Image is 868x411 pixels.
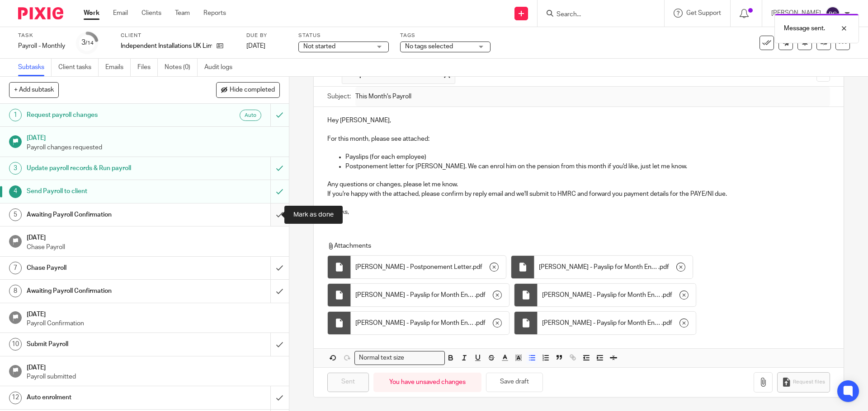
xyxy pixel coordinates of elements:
p: Payroll submitted [27,372,280,381]
button: Request files [777,372,830,393]
div: . [538,284,696,306]
label: Due by [246,32,287,39]
h1: Awaiting Payroll Confirmation [27,208,183,222]
span: Normal text size [357,353,406,363]
a: Reports [203,9,226,18]
div: . [351,312,509,334]
label: Client [121,32,235,39]
p: Thanks, [327,208,830,217]
p: Payroll Confirmation [27,319,280,328]
div: 3 [81,37,94,48]
div: . [351,284,509,306]
label: Status [298,32,389,39]
a: Audit logs [204,59,239,76]
span: Hide completed [230,87,275,94]
span: [PERSON_NAME] - Payslip for Month Ending [DATE] [539,263,658,272]
span: [PERSON_NAME] - Payslip for Month Ending [DATE] [355,319,475,328]
span: No tags selected [405,43,453,50]
a: Email [113,9,128,18]
div: . [538,312,696,334]
span: pdf [663,291,672,300]
img: svg%3E [826,6,840,21]
span: [PERSON_NAME] - Payslip for Month Ending [DATE] [542,291,661,300]
p: If you're happy with the attached, please confirm by reply email and we'll submit to HMRC and for... [327,189,830,199]
span: pdf [660,263,669,272]
button: Save draft [486,373,543,392]
button: Hide completed [216,82,280,97]
div: 8 [9,285,22,297]
div: 1 [9,109,22,121]
input: Sent [327,373,369,392]
p: Attachments [327,241,813,250]
a: Notes (0) [165,59,198,76]
span: pdf [476,319,486,328]
span: pdf [473,263,482,272]
div: 12 [9,392,22,404]
h1: Submit Payroll [27,337,183,351]
div: . [351,256,506,278]
span: [PERSON_NAME] - Payslip for Month Ending [DATE] [355,291,475,300]
div: You have unsaved changes [373,373,481,392]
div: Auto [240,110,261,121]
h1: Send Payroll to client [27,185,183,198]
label: Subject: [327,92,351,101]
h1: [DATE] [27,361,280,372]
h1: Update payroll records & Run payroll [27,162,183,175]
div: Payroll - Monthly [18,42,65,51]
span: Request files [793,379,825,386]
small: /14 [85,41,94,46]
h1: Auto enrolment [27,391,183,404]
div: 10 [9,338,22,351]
p: Payroll changes requested [27,143,280,152]
span: [PERSON_NAME] - Postponement Letter [355,263,472,272]
p: Chase Payroll [27,243,280,252]
h1: Chase Payroll [27,261,183,275]
h1: [DATE] [27,131,280,143]
p: Message sent. [784,24,825,33]
span: Not started [303,43,335,50]
p: Independent Installations UK Limited [121,42,212,51]
a: Files [137,59,158,76]
div: 3 [9,162,22,175]
label: Task [18,32,65,39]
a: Clients [142,9,161,18]
a: Work [84,9,99,18]
a: Subtasks [18,59,52,76]
p: Payslips (for each employee) [345,152,830,162]
div: 7 [9,262,22,274]
a: Emails [105,59,131,76]
img: Pixie [18,7,63,19]
div: Search for option [354,351,445,365]
span: [PERSON_NAME] - Payslip for Month Ending [DATE] [542,319,661,328]
label: Tags [400,32,491,39]
h1: Request payroll changes [27,108,183,122]
p: Any questions or changes, please let me know. [327,180,830,189]
div: 4 [9,185,22,198]
p: Postponement letter for [PERSON_NAME]. We can enrol him on the pension from this month if you'd l... [345,162,830,171]
a: Team [175,9,190,18]
a: Client tasks [58,59,99,76]
span: pdf [476,291,486,300]
div: . [534,256,693,278]
p: Hey [PERSON_NAME], [327,116,830,125]
span: [DATE] [246,43,265,49]
h1: [DATE] [27,231,280,242]
button: + Add subtask [9,82,59,97]
p: For this month, please see attached: [327,134,830,143]
span: pdf [663,319,672,328]
h1: Awaiting Payroll Confirmation [27,284,183,298]
div: 5 [9,208,22,221]
input: Search for option [407,353,439,363]
h1: [DATE] [27,308,280,319]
